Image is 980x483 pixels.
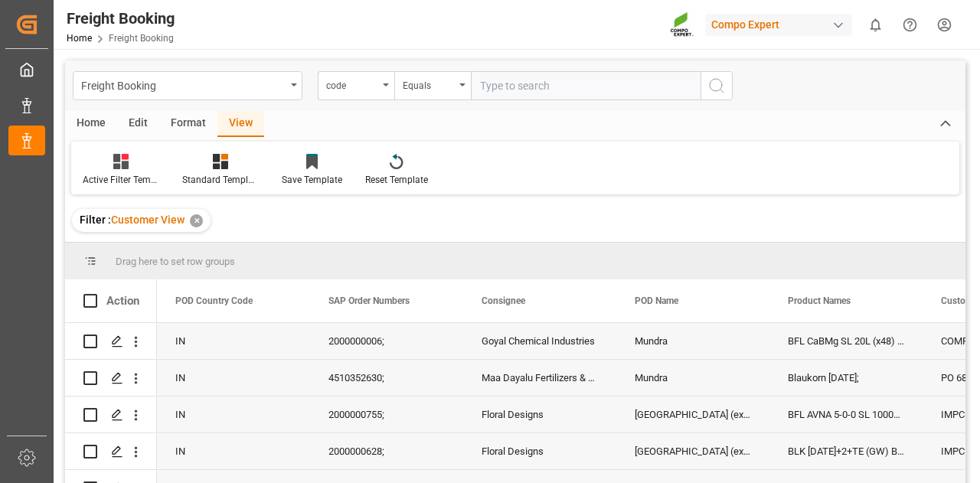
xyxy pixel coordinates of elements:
div: IN [157,397,310,432]
div: Compo Expert [705,14,852,36]
button: search button [701,71,733,100]
button: Compo Expert [705,10,858,39]
button: open menu [394,71,471,100]
div: IN [157,323,310,359]
div: Floral Designs [463,433,616,469]
span: Drag here to set row groups [116,256,235,267]
div: Maa Dayalu Fertilizers & Chemicals [463,360,616,396]
span: POD Name [635,295,678,306]
button: Help Center [893,8,927,42]
div: [GEOGRAPHIC_DATA] (ex [GEOGRAPHIC_DATA]) [616,433,769,469]
div: Press SPACE to select this row. [65,397,157,433]
span: Product Names [788,295,851,306]
div: BFL CaBMg SL 20L (x48) EN,IN MTO; [769,323,923,359]
div: 4510352630; [310,360,463,396]
div: Equals [403,75,455,93]
div: code [326,75,378,93]
a: Home [67,33,92,44]
div: ✕ [190,214,203,227]
div: Freight Booking [67,7,175,30]
div: Press SPACE to select this row. [65,360,157,397]
span: Filter : [80,214,111,226]
div: 2000000755; [310,397,463,432]
div: Home [65,111,117,137]
div: 2000000628; [310,433,463,469]
button: open menu [73,71,302,100]
div: Press SPACE to select this row. [65,433,157,470]
div: BFL AVNA 5-0-0 SL 1000L IBC MTO; [769,397,923,432]
span: SAP Order Numbers [328,295,410,306]
div: Mundra [616,323,769,359]
div: IN [157,360,310,396]
img: Screenshot%202023-09-29%20at%2010.02.21.png_1712312052.png [670,11,694,38]
div: Mundra [616,360,769,396]
div: Standard Templates [182,173,259,187]
div: Action [106,294,139,308]
div: Floral Designs [463,397,616,432]
div: Edit [117,111,159,137]
div: View [217,111,264,137]
span: Customer View [111,214,185,226]
div: Format [159,111,217,137]
span: POD Country Code [175,295,253,306]
div: Goyal Chemical Industries [463,323,616,359]
div: IN [157,433,310,469]
div: Freight Booking [81,75,286,94]
div: Blaukorn [DATE]; [769,360,923,396]
div: BLK [DATE]+2+TE (GW) BULK; [769,433,923,469]
div: Save Template [282,173,342,187]
span: Consignee [482,295,525,306]
input: Type to search [471,71,701,100]
div: Active Filter Template [83,173,159,187]
button: show 0 new notifications [858,8,893,42]
div: Press SPACE to select this row. [65,323,157,360]
div: 2000000006; [310,323,463,359]
button: open menu [318,71,394,100]
div: Reset Template [365,173,428,187]
div: [GEOGRAPHIC_DATA] (ex [GEOGRAPHIC_DATA]) [616,397,769,432]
